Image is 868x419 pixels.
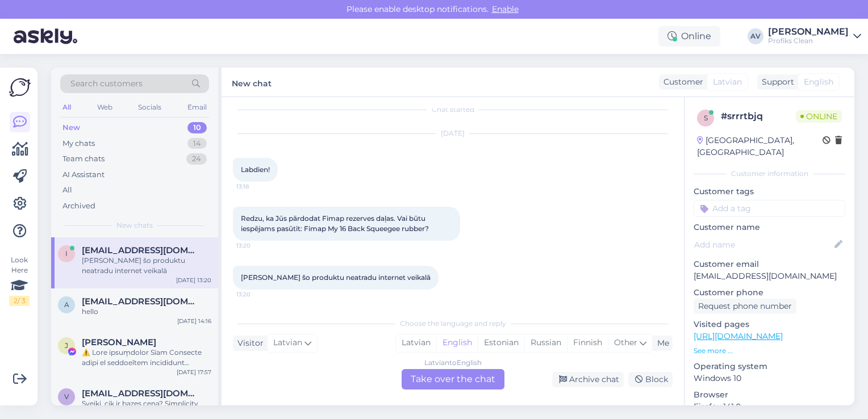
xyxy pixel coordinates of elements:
div: Socials [136,100,164,115]
span: s [704,114,708,122]
div: 14 [187,138,207,149]
div: AI Assistant [62,169,105,181]
span: Search customers [70,78,143,90]
p: Firefox 141.0 [694,401,845,413]
p: Browser [694,389,845,401]
span: v [64,392,69,401]
div: Latvian to English [424,358,482,368]
img: Askly Logo [9,77,31,98]
div: Online [658,26,720,47]
span: English [804,76,833,88]
div: [PERSON_NAME] [768,27,849,36]
div: Customer [659,76,703,88]
div: Latvian [396,334,436,351]
div: Take over the chat [402,369,504,389]
span: 13:20 [236,290,279,299]
div: 10 [187,122,207,133]
span: New chats [116,220,153,231]
div: Profiks Clean [768,36,849,45]
div: [PERSON_NAME] šo produktu neatradu internet veikalā [82,255,211,276]
div: Me [653,337,669,349]
div: 2 / 3 [9,296,30,306]
span: alzahraassh@gmail.com [82,296,200,307]
input: Add a tag [694,200,845,217]
div: All [62,185,72,196]
div: Customer information [694,169,845,179]
div: ⚠️ Lore ipsum̧dolor Sīam Consecte adipi el seddoeǐtem incididunt utlaborēetd māa̧. En̄a mini ... [82,347,211,368]
div: All [60,100,73,115]
div: AV [748,28,763,44]
div: Support [757,76,794,88]
p: Operating system [694,361,845,372]
p: Windows 10 [694,372,845,384]
span: info@labakomanda.com [82,245,200,255]
span: J [65,341,68,350]
p: See more ... [694,346,845,356]
div: 24 [186,153,207,165]
span: 13:18 [236,182,279,191]
input: Add name [694,238,832,251]
div: [DATE] 17:57 [177,368,211,376]
div: Finnish [567,334,608,351]
div: Email [185,100,209,115]
div: My chats [62,138,95,149]
p: Customer name [694,221,845,233]
span: Johana Caballero [82,337,156,347]
span: Latvian [713,76,742,88]
div: Team chats [62,153,105,165]
span: Labdien! [241,165,270,174]
p: Customer email [694,258,845,270]
span: i [65,249,68,258]
div: Archive chat [552,372,624,387]
div: Request phone number [694,299,796,314]
div: New [62,122,80,133]
p: Customer phone [694,287,845,299]
div: Archived [62,200,95,212]
div: Chat started [233,104,673,115]
div: Block [628,372,673,387]
div: [GEOGRAPHIC_DATA], [GEOGRAPHIC_DATA] [697,135,823,158]
span: a [64,300,69,309]
div: [DATE] 13:20 [176,276,211,284]
div: Sveiki, cik ir bazes cena? Simplicity SZT 175 zeroturn 42" Produkta kods SI2691923 [82,399,211,419]
div: Estonian [478,334,524,351]
span: Redzu, ka Jūs pārdodat Fimap rezerves daļas. Vai būtu iespējams pasūtīt: Fimap My 16 Back Squeege... [241,214,429,233]
div: Look Here [9,255,30,306]
span: 13:20 [236,241,279,250]
a: [URL][DOMAIN_NAME] [694,331,783,341]
div: Choose the language and reply [233,319,673,329]
span: Online [796,110,842,123]
p: Customer tags [694,186,845,198]
span: [PERSON_NAME] šo produktu neatradu internet veikalā [241,273,431,282]
div: Russian [524,334,567,351]
div: English [436,334,478,351]
div: [DATE] 14:16 [177,317,211,325]
span: Other [614,337,637,347]
div: # srrrtbjq [721,110,796,123]
span: valtersvitols@gmail.com [82,388,200,399]
div: Visitor [233,337,264,349]
span: Enable [489,4,522,14]
p: [EMAIL_ADDRESS][DOMAIN_NAME] [694,270,845,282]
label: New chat [232,74,272,90]
div: hello [82,307,211,317]
p: Visited pages [694,319,845,330]
a: [PERSON_NAME]Profiks Clean [768,27,861,45]
div: Web [95,100,115,115]
div: [DATE] [233,128,673,139]
span: Latvian [273,337,302,349]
